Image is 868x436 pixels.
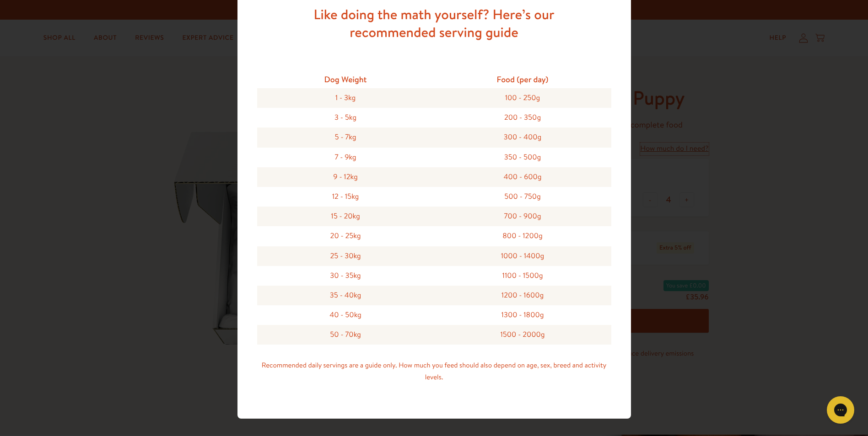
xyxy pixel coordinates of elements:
[434,187,611,207] div: 500 - 750g
[434,70,611,88] div: Food (per day)
[434,148,611,167] div: 350 - 500g
[434,207,611,226] div: 700 - 900g
[434,286,611,305] div: 1200 - 1600g
[257,226,434,246] div: 20 - 25kg
[257,325,434,345] div: 50 - 70kg
[434,325,611,345] div: 1500 - 2000g
[257,148,434,167] div: 7 - 9kg
[257,246,434,266] div: 25 - 30kg
[434,128,611,147] div: 300 - 400g
[434,88,611,108] div: 100 - 250g
[257,286,434,305] div: 35 - 40kg
[257,359,611,383] p: Recommended daily servings are a guide only. How much you feed should also depend on age, sex, br...
[434,167,611,187] div: 400 - 600g
[257,167,434,187] div: 9 - 12kg
[257,108,434,128] div: 3 - 5kg
[822,393,859,427] iframe: Gorgias live chat messenger
[257,128,434,147] div: 5 - 7kg
[257,70,434,88] div: Dog Weight
[257,266,434,286] div: 30 - 35kg
[434,305,611,325] div: 1300 - 1800g
[288,5,581,41] h3: Like doing the math yourself? Here’s our recommended serving guide
[257,305,434,325] div: 40 - 50kg
[257,88,434,108] div: 1 - 3kg
[257,207,434,226] div: 15 - 20kg
[434,246,611,266] div: 1000 - 1400g
[434,266,611,286] div: 1100 - 1500g
[434,226,611,246] div: 800 - 1200g
[434,108,611,128] div: 200 - 350g
[257,187,434,207] div: 12 - 15kg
